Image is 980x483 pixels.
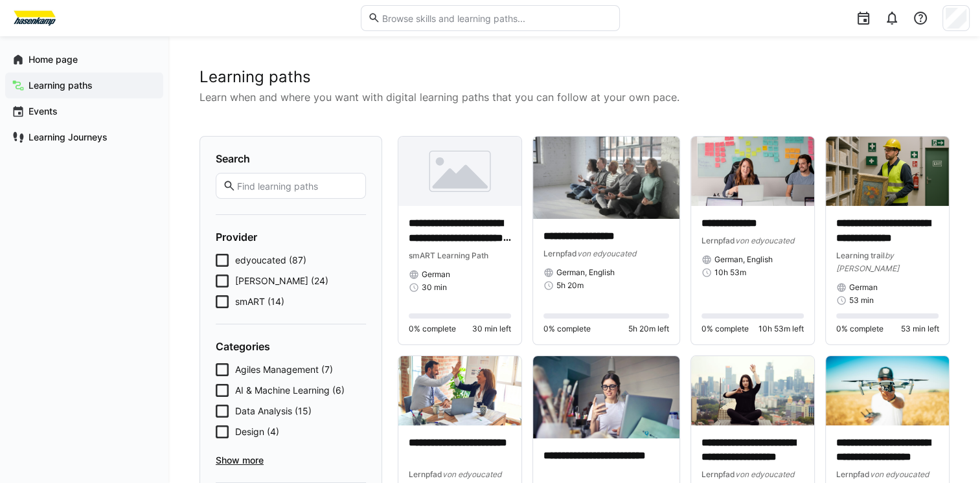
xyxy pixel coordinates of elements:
[199,89,949,105] p: Learn when and where you want with digital learning paths that you can follow at your own pace.
[543,249,577,258] span: Lernpfad
[836,324,883,334] span: 0% complete
[398,356,521,425] img: image
[235,275,328,287] span: [PERSON_NAME] (24)
[900,324,939,334] span: 53 min left
[235,425,279,438] span: Design (4)
[28,54,78,65] font: Home page
[826,356,949,425] img: image
[409,324,456,334] span: 0% complete
[409,251,488,260] span: smART Learning Path
[216,152,366,165] h4: Search
[701,324,749,334] span: 0% complete
[826,137,949,206] img: image
[758,324,804,334] span: 10h 53m left
[836,251,899,273] span: by [PERSON_NAME]
[216,454,366,467] span: Show more
[701,469,735,479] span: Lernpfad
[235,405,312,418] span: Data Analysis (15)
[628,324,669,334] span: 5h 20m left
[543,324,591,334] span: 0% complete
[235,384,345,397] span: AI & Machine Learning (6)
[28,131,108,142] font: Learning Journeys
[235,295,284,308] span: smART (14)
[533,137,679,219] img: image
[28,80,93,91] font: Learning paths
[836,469,870,479] span: Lernpfad
[398,137,521,206] img: image
[442,469,501,479] span: von edyoucated
[556,267,615,278] span: German, English
[849,282,878,293] span: German
[409,469,442,479] span: Lernpfad
[422,282,447,293] span: 30 min
[216,340,366,353] h4: Categories
[870,469,929,479] span: von edyoucated
[735,469,794,479] span: von edyoucated
[849,295,874,306] span: 53 min
[836,251,885,260] span: Learning trail
[735,236,794,245] span: von edyoucated
[577,249,636,258] span: von edyoucated
[235,363,333,376] span: Agiles Management (7)
[691,356,814,425] img: image
[216,230,366,243] h4: Provider
[533,356,679,438] img: image
[701,236,735,245] span: Lernpfad
[472,324,511,334] span: 30 min left
[380,12,612,24] input: Browse skills and learning paths...
[28,106,58,117] font: Events
[556,280,584,291] span: 5h 20m
[422,269,450,280] span: German
[714,254,773,265] span: German, English
[236,180,359,192] input: Find learning paths
[714,267,746,278] span: 10h 53m
[235,254,306,267] span: edyoucated (87)
[199,67,949,87] h2: Learning paths
[691,137,814,206] img: image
